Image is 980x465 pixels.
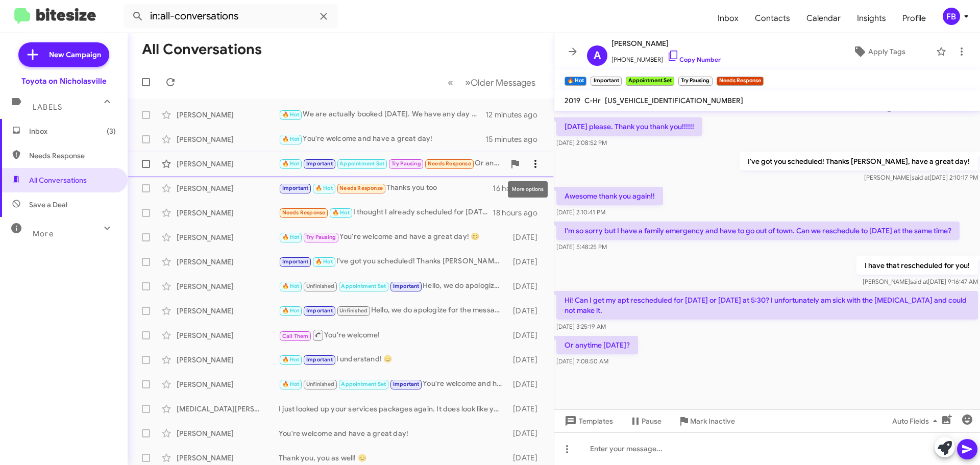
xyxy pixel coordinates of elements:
button: FB [934,8,969,25]
span: Auto Fields [892,412,941,430]
span: 🔥 Hot [282,283,300,289]
span: Important [393,283,420,289]
span: 2019 [565,96,580,105]
span: said at [910,278,928,285]
span: Appointment Set [339,160,384,167]
span: Templates [562,412,613,430]
div: [PERSON_NAME] [177,208,279,218]
span: Labels [33,103,62,112]
div: [DATE] [508,428,546,438]
div: [PERSON_NAME] [177,428,279,438]
span: Pause [642,412,661,430]
div: [DATE] [508,355,546,365]
div: [DATE] [508,404,546,414]
span: 🔥 Hot [282,356,300,363]
div: [PERSON_NAME] [177,330,279,340]
div: You're welcome and have a great day! [279,428,508,438]
a: Copy Number [667,56,721,63]
small: 🔥 Hot [565,77,586,86]
span: Important [306,160,333,167]
div: [PERSON_NAME] [177,183,279,193]
span: « [448,76,453,89]
div: Thanks you too [279,182,493,194]
a: Profile [894,4,934,33]
span: Appointment Set [341,283,386,289]
div: You're welcome and have a great day! [279,378,508,390]
span: C-Hr [584,96,601,105]
span: All Conversations [29,175,87,185]
div: More options [508,181,548,198]
p: I'm so sorry but I have a family emergency and have to go out of town. Can we reschedule to [DATE... [556,222,960,240]
span: 🔥 Hot [282,381,300,387]
span: said at [912,174,929,181]
span: Older Messages [471,77,535,88]
div: You're welcome! [279,329,508,341]
span: Unfinished [306,283,334,289]
span: 🔥 Hot [282,136,300,142]
div: Thank you, you as well! 😊 [279,453,508,463]
span: Unfinished [339,307,367,314]
div: [MEDICAL_DATA][PERSON_NAME] [177,404,279,414]
span: Try Pausing [391,160,421,167]
p: I have that rescheduled for you! [856,256,978,275]
span: Needs Response [339,185,383,191]
div: [DATE] [508,379,546,389]
div: 15 minutes ago [485,134,546,144]
button: Mark Inactive [670,412,743,430]
span: New Campaign [49,50,101,60]
button: Auto Fields [884,412,949,430]
a: Calendar [798,4,849,33]
span: Needs Response [29,151,116,161]
span: 🔥 Hot [282,160,300,167]
span: (3) [107,126,116,136]
div: [DATE] [508,330,546,340]
span: A [594,47,601,64]
span: Apply Tags [868,42,905,61]
button: Pause [621,412,670,430]
span: 🔥 Hot [332,209,350,216]
span: Needs Response [282,209,326,216]
div: You're welcome and have a great day! [279,133,485,145]
div: [DATE] [508,232,546,242]
div: FB [943,8,960,25]
span: [DATE] 5:48:25 PM [556,243,607,251]
span: [PERSON_NAME] [DATE] 2:10:17 PM [864,174,978,181]
div: I've got you scheduled! Thanks [PERSON_NAME], have a great day! [279,256,508,267]
div: Hello, we do apologize for the message. Thanks for letting us know, we will update our records! H... [279,280,508,292]
p: Hi! Can I get my apt rescheduled for [DATE] or [DATE] at 5:30? I unfortunately am sick with the [... [556,291,978,320]
span: Inbox [709,4,747,33]
div: [DATE] [508,306,546,316]
span: 🔥 Hot [282,307,300,314]
span: 🔥 Hot [282,111,300,118]
span: [US_VEHICLE_IDENTIFICATION_NUMBER] [605,96,743,105]
h1: All Conversations [142,41,262,58]
div: Toyota on Nicholasville [21,76,107,86]
div: I understand! 😊 [279,354,508,365]
span: [DATE] 2:08:52 PM [556,139,607,146]
span: Appointment Set [341,381,386,387]
span: Important [282,258,309,265]
span: Important [306,356,333,363]
small: Appointment Set [626,77,674,86]
div: [DATE] [508,281,546,291]
nav: Page navigation example [442,72,542,93]
a: Insights [849,4,894,33]
span: Important [393,381,420,387]
div: [PERSON_NAME] [177,134,279,144]
span: Important [282,185,309,191]
span: 🔥 Hot [315,258,333,265]
a: New Campaign [18,42,109,67]
div: I just looked up your services packages again. It does look like you have used al of your free To... [279,404,508,414]
div: 12 minutes ago [485,110,546,120]
span: Important [306,307,333,314]
div: [PERSON_NAME] [177,379,279,389]
div: I thought I already scheduled for [DATE] through [PERSON_NAME] [279,207,493,218]
div: Or anytime [DATE]? [279,158,505,169]
div: [PERSON_NAME] [177,281,279,291]
span: [DATE] 2:10:41 PM [556,208,605,216]
p: I've got you scheduled! Thanks [PERSON_NAME], have a great day! [740,152,978,170]
button: Templates [554,412,621,430]
button: Next [459,72,542,93]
